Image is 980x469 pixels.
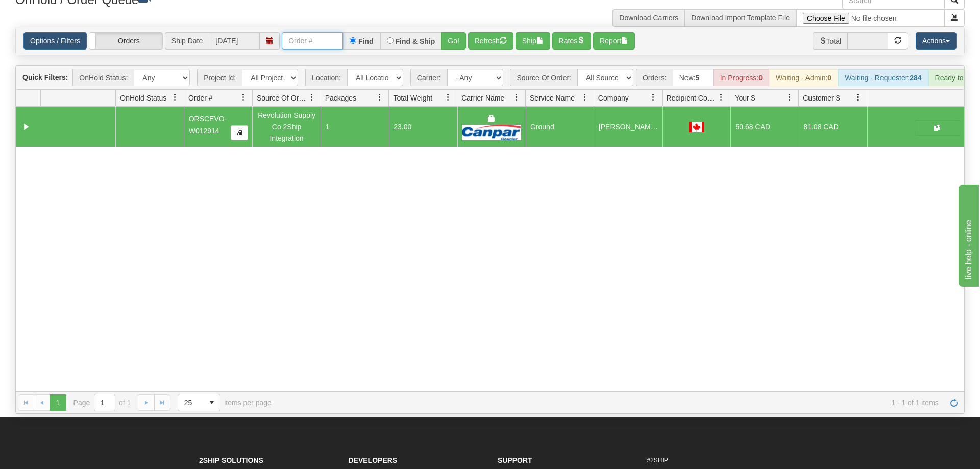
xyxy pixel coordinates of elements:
strong: 0 [827,73,831,82]
span: Total Weight [393,93,432,103]
strong: 0 [758,73,763,82]
span: Your $ [734,93,755,103]
span: select [204,394,220,411]
label: Quick Filters: [22,72,68,82]
span: Page sizes drop down [178,394,220,411]
button: Ship [516,32,550,50]
span: Location: [305,69,347,86]
a: Collapse [20,120,33,133]
a: Options / Filters [23,32,87,50]
td: Ground [526,107,594,146]
a: Company filter column settings [645,89,662,106]
div: Waiting - Admin: [769,69,838,86]
div: New: [673,69,714,86]
button: Shipping Documents [915,120,960,136]
a: Carrier Name filter column settings [508,89,525,106]
span: Packages [325,93,356,103]
div: In Progress: [714,69,769,86]
a: Packages filter column settings [371,89,388,106]
button: Refresh [468,32,513,50]
span: Carrier: [410,69,447,86]
strong: Developers [349,456,398,464]
button: Go! [441,32,466,50]
span: Page 1 [50,394,66,411]
span: 25 [184,398,198,408]
strong: 2Ship Solutions [199,456,263,464]
a: Total Weight filter column settings [439,89,457,106]
button: Actions [916,32,957,50]
div: live help - online [8,6,94,18]
td: 50.68 CAD [730,107,799,146]
strong: Support [498,456,532,464]
div: Revolution Supply Co 2Ship Integration [257,110,316,144]
a: Order # filter column settings [235,89,252,106]
div: grid toolbar [16,66,964,90]
span: Recipient Country [667,93,718,103]
span: 1 - 1 of 1 items [286,399,939,407]
input: Page 1 [94,394,115,411]
a: Customer $ filter column settings [849,89,867,106]
a: Your $ filter column settings [781,89,798,106]
label: Find & Ship [396,38,435,45]
button: Report [593,32,635,50]
span: items per page [178,394,272,411]
span: Service Name [530,93,575,103]
strong: 284 [910,73,921,82]
span: Company [598,93,629,103]
span: Carrier Name [461,93,504,103]
button: Copy to clipboard [231,125,248,140]
input: Import [796,9,945,27]
a: Download Import Template File [691,14,790,22]
span: Ship Date [165,32,209,50]
span: Total [813,32,848,50]
span: OnHold Status: [72,69,134,86]
h6: #2SHIP [647,457,781,464]
button: Rates [552,32,592,50]
iframe: chat widget [957,182,979,286]
img: Canpar [462,125,521,140]
span: Source Of Order [257,93,308,103]
span: Orders: [636,69,673,86]
div: Waiting - Requester: [838,69,928,86]
span: Project Id: [197,69,242,86]
span: 1 [325,122,329,131]
a: Service Name filter column settings [576,89,594,106]
a: Source Of Order filter column settings [303,89,321,106]
label: Orders [89,33,162,49]
span: Customer $ [803,93,840,103]
span: Page of 1 [73,394,131,411]
span: Order # [188,93,212,103]
img: CA [689,122,704,132]
a: OnHold Status filter column settings [166,89,184,106]
a: Refresh [946,394,962,411]
span: ORSCEVO-W012914 [189,115,227,134]
strong: 5 [696,73,700,82]
span: Source Of Order: [510,69,577,86]
td: [PERSON_NAME] BAY TRADING COMPANY LTD. [594,107,662,146]
span: OnHold Status [120,93,166,103]
a: Download Carriers [619,14,678,22]
label: Find [358,38,374,45]
span: 23.00 [394,122,411,131]
a: Recipient Country filter column settings [713,89,730,106]
input: Order # [282,32,343,50]
td: 81.08 CAD [799,107,867,146]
